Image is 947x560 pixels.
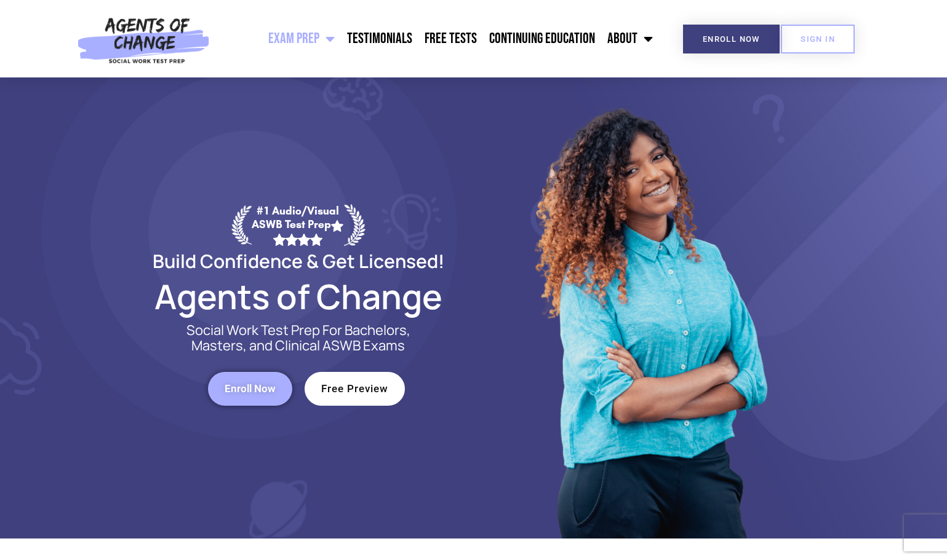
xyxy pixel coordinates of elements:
h2: Build Confidence & Get Licensed! [123,252,474,270]
span: SIGN IN [801,35,835,43]
div: #1 Audio/Visual ASWB Test Prep [252,204,344,245]
a: Exam Prep [262,23,341,54]
a: Enroll Now [208,372,292,406]
a: Enroll Now [683,25,780,53]
a: Continuing Education [483,23,601,54]
a: About [601,23,659,54]
span: Enroll Now [225,384,276,394]
a: Testimonials [341,23,418,54]
h2: Agents of Change [123,282,474,310]
a: SIGN IN [781,25,855,53]
span: Free Preview [321,384,388,394]
nav: Menu [216,23,659,54]
p: Social Work Test Prep For Bachelors, Masters, and Clinical ASWB Exams [172,323,425,353]
a: Free Tests [418,23,483,54]
a: Free Preview [305,372,405,406]
img: Website Image 1 (1) [526,77,772,538]
span: Enroll Now [703,35,760,43]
